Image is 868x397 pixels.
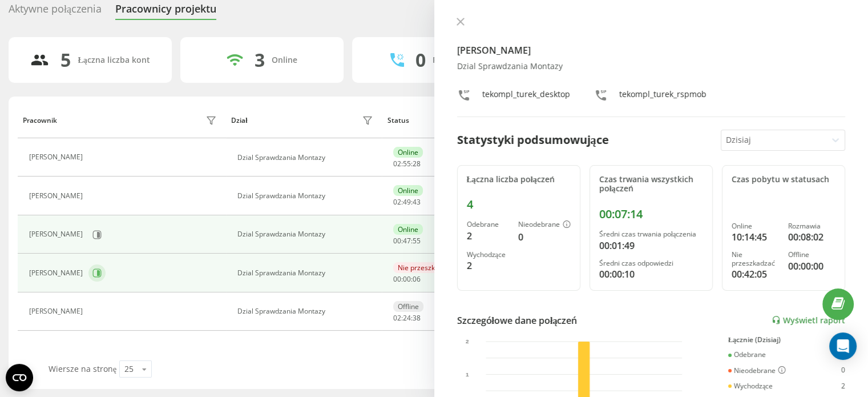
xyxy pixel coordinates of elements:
div: Średni czas odpowiedzi [599,259,703,267]
div: Łącznie (Dzisiaj) [728,336,845,344]
div: 4 [467,198,571,211]
div: Statystyki podsumowujące [457,131,609,149]
div: Nieodebrane [518,220,571,230]
div: Online [393,224,423,235]
div: Online [393,147,423,158]
div: 2 [467,229,509,243]
div: Online [272,55,297,65]
div: Dzial Sprawdzania Montazy [237,192,376,200]
div: Dzial Sprawdzania Montazy [237,154,376,162]
div: Dział [231,117,247,125]
div: 00:07:14 [599,207,703,221]
div: Dzial Sprawdzania Montazy [237,307,376,315]
div: Czas pobytu w statusach [732,175,835,185]
div: : : [393,314,421,322]
div: 25 [124,363,134,375]
div: 0 [518,230,571,244]
span: 47 [403,236,411,246]
div: Szczegółowe dane połączeń [457,314,578,327]
span: 28 [413,159,421,169]
a: Wyświetl raport [772,315,845,325]
span: 00 [393,236,401,246]
span: 02 [393,197,401,207]
div: Nieodebrane [728,366,786,375]
span: 49 [403,197,411,207]
div: Czas trwania wszystkich połączeń [599,175,703,194]
div: 3 [255,49,265,71]
div: Łączna liczba kont [78,55,150,65]
div: 2 [841,382,845,390]
span: Wiersze na stronę [49,363,116,374]
h4: [PERSON_NAME] [457,43,846,57]
div: Średni czas trwania połączenia [599,230,703,238]
text: 2 [466,338,469,344]
span: 00 [403,274,411,284]
div: [PERSON_NAME] [29,230,86,238]
div: Łączna liczba połączeń [467,175,571,185]
div: 0 [841,366,845,375]
div: tekompl_turek_rspmob [619,89,706,105]
span: 02 [393,159,401,169]
div: Rozmawiają [433,55,478,65]
div: 0 [415,49,426,71]
div: Offline [393,301,423,312]
div: : : [393,275,421,283]
div: tekompl_turek_desktop [482,89,570,105]
div: [PERSON_NAME] [29,307,86,315]
span: 43 [413,197,421,207]
div: Wychodzące [467,251,509,259]
div: Online [393,185,423,196]
span: 55 [413,236,421,246]
div: Online [732,222,779,230]
div: : : [393,198,421,206]
div: Rozmawia [788,222,835,230]
div: 5 [60,49,71,71]
div: Wychodzące [728,382,773,390]
div: [PERSON_NAME] [29,192,86,200]
div: [PERSON_NAME] [29,269,86,277]
div: Pracownicy projektu [115,3,216,21]
div: Aktywne połączenia [9,3,102,21]
div: Dzial Sprawdzania Montazy [237,230,376,238]
span: 02 [393,313,401,323]
div: Dzial Sprawdzania Montazy [237,269,376,277]
div: 00:08:02 [788,230,835,244]
div: : : [393,160,421,168]
div: 00:00:00 [788,259,835,273]
span: 38 [413,313,421,323]
div: 00:01:49 [599,239,703,252]
div: [PERSON_NAME] [29,153,86,161]
div: : : [393,237,421,245]
div: 00:42:05 [732,267,779,281]
div: Status [387,117,409,125]
div: Odebrane [467,220,509,228]
div: Offline [788,251,835,259]
text: 1 [466,371,469,378]
span: 24 [403,313,411,323]
div: 2 [467,259,509,272]
span: 00 [393,274,401,284]
div: 10:14:45 [732,230,779,244]
div: Nie przeszkadzać [732,251,779,267]
button: Open CMP widget [6,364,33,391]
div: Dzial Sprawdzania Montazy [457,62,846,71]
span: 06 [413,274,421,284]
div: Odebrane [728,351,766,359]
div: Open Intercom Messenger [829,332,857,360]
span: 55 [403,159,411,169]
div: Nie przeszkadzać [393,262,458,273]
div: Pracownik [23,117,57,125]
div: 00:00:10 [599,267,703,281]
